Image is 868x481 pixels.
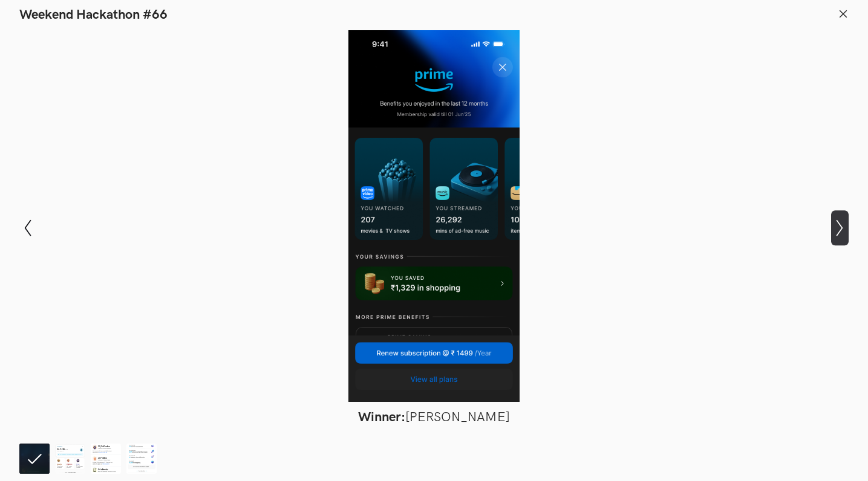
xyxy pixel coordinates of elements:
[71,409,797,425] figcaption: [PERSON_NAME]
[55,444,85,474] img: iPhone_16_-_10.png
[19,7,168,23] h1: Weekend Hackathon #66
[126,444,157,474] img: Amazon_prime.png
[91,444,121,474] img: prime_benefits42x.png
[358,409,405,425] strong: Winner:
